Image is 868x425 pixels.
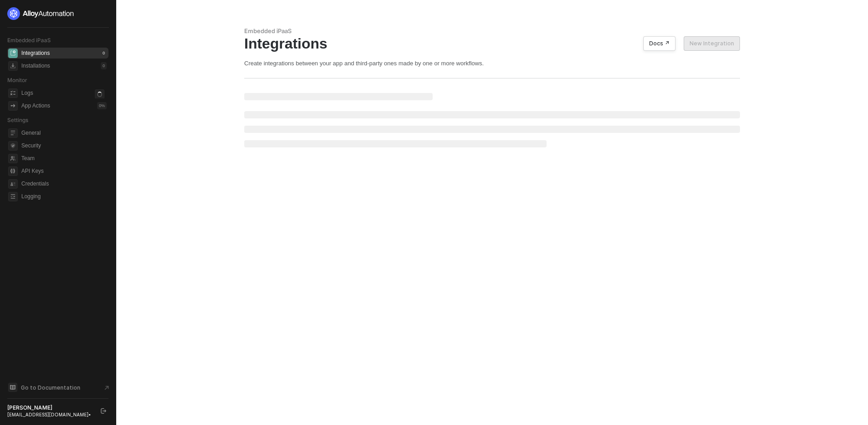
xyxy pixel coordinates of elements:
div: Logs [21,89,33,97]
span: General [21,127,107,138]
span: api-key [8,166,18,176]
span: icon-loader [95,89,104,99]
span: logout [101,408,106,414]
span: Team [21,153,107,164]
div: Integrations [244,35,740,52]
div: App Actions [21,102,50,110]
span: Embedded iPaaS [7,37,51,44]
span: Credentials [21,178,107,189]
div: Integrations [21,49,50,57]
span: Settings [7,117,28,123]
span: Security [21,140,107,151]
span: team [8,154,18,163]
a: Knowledge Base [7,382,109,393]
div: 0 [101,62,107,69]
span: logging [8,192,18,201]
div: Embedded iPaaS [244,27,740,35]
div: 0 % [97,102,107,109]
span: API Keys [21,166,107,176]
span: Monitor [7,77,27,83]
div: Installations [21,62,50,70]
div: Docs ↗ [649,40,670,47]
span: integrations [8,49,18,58]
img: logo [7,7,74,20]
span: icon-logs [8,88,18,98]
span: general [8,128,18,138]
div: [PERSON_NAME] [7,404,93,411]
span: installations [8,61,18,71]
a: logo [7,7,108,20]
div: 0 [101,49,107,57]
span: document-arrow [102,383,111,392]
span: icon-app-actions [8,101,18,111]
span: security [8,141,18,151]
button: New Integration [684,36,740,51]
span: Go to Documentation [21,384,80,391]
span: Logging [21,191,107,202]
div: Create integrations between your app and third-party ones made by one or more workflows. [244,59,740,67]
div: [EMAIL_ADDRESS][DOMAIN_NAME] • [7,411,93,418]
button: Docs ↗ [643,36,676,51]
span: credentials [8,179,18,189]
span: documentation [8,383,17,392]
